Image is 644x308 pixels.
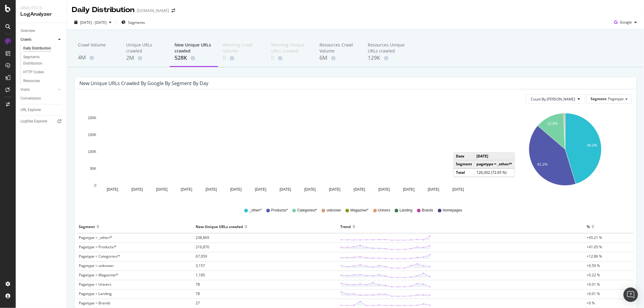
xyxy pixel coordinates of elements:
span: +41.05 % [587,244,602,249]
div: % [587,222,590,231]
span: Pagetype = Magazine/* [79,272,118,278]
text: [DATE] [453,187,464,192]
text: 41.1% [537,162,548,167]
text: [DATE] [255,187,266,192]
span: Landing [399,208,412,213]
span: Univers [378,208,390,213]
div: 4M [78,54,117,62]
span: Segments [128,20,145,25]
span: 3,157 [196,263,205,268]
span: +0.01 % [587,291,600,296]
div: Segment [79,222,95,231]
span: Pagetype = Products/* [79,244,117,249]
text: [DATE] [304,187,316,192]
span: Pagetype = unknown [79,263,114,268]
text: [DATE] [280,187,291,192]
div: Open Intercom Messenger [623,287,638,302]
span: unknown [327,208,341,213]
a: Overview [21,28,62,34]
span: Pagetype [608,96,624,101]
div: New Unique URLs crawled [175,42,213,54]
text: [DATE] [206,187,217,192]
div: Trend [340,222,351,231]
text: 200K [88,116,96,120]
div: Conversions [21,95,41,102]
div: Visits [21,87,30,93]
text: [DATE] [354,187,365,192]
span: 238,869 [196,235,209,240]
div: Logfiles Explorer [21,118,47,125]
span: 67,959 [196,254,207,259]
div: A chart. [500,109,630,199]
div: 0 [223,54,261,62]
span: +0.59 % [587,263,600,268]
div: HTTP Codes [23,69,44,75]
div: Analytics [21,5,62,11]
div: Unique URLs crawled [126,42,165,54]
div: 528K [175,54,213,62]
div: 6M [319,54,358,62]
div: Segments Distribution [23,54,57,67]
text: [DATE] [156,187,168,192]
text: 0 [94,183,96,188]
div: 0 [271,54,310,62]
div: New Unique URLs crawled [196,222,243,231]
span: Pagetype = Landing [79,291,112,296]
span: [DATE] - [DATE] [80,20,107,25]
div: Crawls [21,37,31,43]
span: 78 [196,282,200,287]
span: 78 [196,291,200,296]
span: Brands [422,208,433,213]
td: Segment [454,160,474,168]
svg: A chart. [79,109,491,199]
text: [DATE] [131,187,143,192]
a: Resources [23,78,62,84]
span: +0.01 % [587,282,600,287]
span: Count By Day [531,97,575,102]
span: 216,870 [196,244,209,249]
div: Warning Unique URLs crawled [271,42,310,54]
a: Visits [21,87,56,93]
button: Google [612,17,639,27]
span: Products/* [271,208,288,213]
td: pagetype = _other/* [474,160,514,168]
td: 126,302 (72.65 %) [474,168,514,176]
text: [DATE] [181,187,192,192]
text: [DATE] [428,187,439,192]
div: Overview [21,28,35,34]
text: [DATE] [329,187,341,192]
text: [DATE] [403,187,415,192]
text: [DATE] [378,187,390,192]
div: 129K [368,54,406,62]
span: Pagetype = Categories/* [79,254,120,259]
div: Resources Crawl Volume [319,42,358,54]
a: HTTP Codes [23,69,62,75]
span: _other/* [249,208,262,213]
text: 150K [88,133,96,137]
span: 1,185 [196,272,205,278]
button: [DATE] - [DATE] [72,17,114,27]
div: LogAnalyzer [21,11,62,18]
div: Daily Distribution [72,5,134,15]
a: Segments Distribution [23,54,62,67]
div: Resources [23,78,40,84]
span: Categories/* [297,208,317,213]
div: URL Explorer [21,107,41,113]
span: +0.22 % [587,272,600,278]
a: Logfiles Explorer [21,118,62,125]
span: +12.86 % [587,254,602,259]
span: +0 % [587,300,595,306]
span: Pagetype = Univers [79,282,111,287]
text: 45.2% [587,143,597,148]
span: Segment [591,96,607,101]
div: New Unique URLs crawled by google by Segment by Day [79,80,208,86]
text: 50K [90,167,96,171]
span: Homepages [443,208,462,213]
span: Google [620,20,632,25]
text: [DATE] [107,187,118,192]
td: [DATE] [474,153,514,160]
div: 2M [126,54,165,62]
div: Warning Crawl Volume [223,42,261,54]
span: +45.21 % [587,235,602,240]
div: arrow-right-arrow-left [171,8,175,13]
